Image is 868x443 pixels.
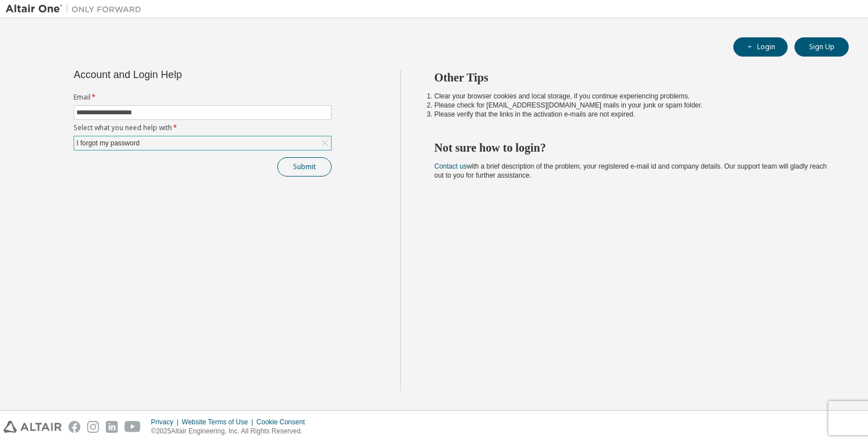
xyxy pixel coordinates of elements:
[435,110,829,119] li: Please verify that the links in the activation e-mails are not expired.
[74,136,331,150] div: I forgot my password
[794,37,849,57] button: Sign Up
[733,37,788,57] button: Login
[6,3,147,15] img: Altair One
[435,70,829,85] h2: Other Tips
[3,421,62,433] img: altair_logo.svg
[74,70,280,79] div: Account and Login Help
[435,162,467,170] a: Contact us
[256,418,311,427] div: Cookie Consent
[75,137,141,149] div: I forgot my password
[277,157,332,177] button: Submit
[182,418,256,427] div: Website Terms of Use
[106,421,118,433] img: linkedin.svg
[74,123,332,132] label: Select what you need help with
[151,418,182,427] div: Privacy
[435,101,829,110] li: Please check for [EMAIL_ADDRESS][DOMAIN_NAME] mails in your junk or spam folder.
[435,162,827,179] span: with a brief description of the problem, your registered e-mail id and company details. Our suppo...
[124,421,141,433] img: youtube.svg
[87,421,99,433] img: instagram.svg
[151,427,312,436] p: © 2025 Altair Engineering, Inc. All Rights Reserved.
[435,140,829,155] h2: Not sure how to login?
[68,421,80,433] img: facebook.svg
[435,92,829,101] li: Clear your browser cookies and local storage, if you continue experiencing problems.
[74,93,332,102] label: Email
